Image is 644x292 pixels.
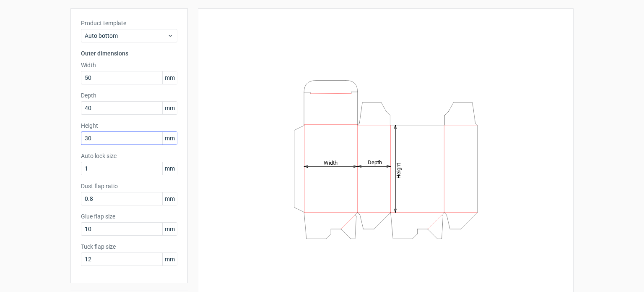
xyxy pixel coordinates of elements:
tspan: Width [324,159,338,166]
span: mm [162,253,177,266]
label: Width [81,61,177,69]
label: Dust flap ratio [81,182,177,190]
tspan: Depth [368,159,382,166]
span: mm [162,71,177,84]
span: mm [162,162,177,175]
span: mm [162,132,177,145]
span: Auto bottom [85,32,167,40]
span: mm [162,192,177,205]
label: Product template [81,19,177,27]
span: mm [162,102,177,114]
label: Height [81,121,177,130]
label: Depth [81,91,177,100]
tspan: Height [395,163,402,178]
span: mm [162,223,177,235]
h3: Outer dimensions [81,49,177,58]
label: Tuck flap size [81,242,177,251]
label: Glue flap size [81,212,177,221]
label: Auto lock size [81,152,177,160]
